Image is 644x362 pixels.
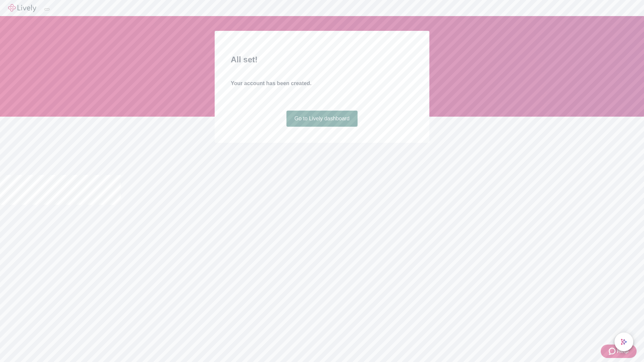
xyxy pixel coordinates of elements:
[8,4,36,12] img: Lively
[614,333,633,351] button: chat
[231,79,413,87] h4: Your account has been created.
[617,347,629,355] span: Help
[601,345,637,358] button: Zendesk support iconHelp
[231,54,413,66] h2: All set!
[609,347,617,355] svg: Zendesk support icon
[286,111,358,127] a: Go to Lively dashboard
[44,8,50,10] button: Log out
[621,339,627,345] svg: Lively AI Assistant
